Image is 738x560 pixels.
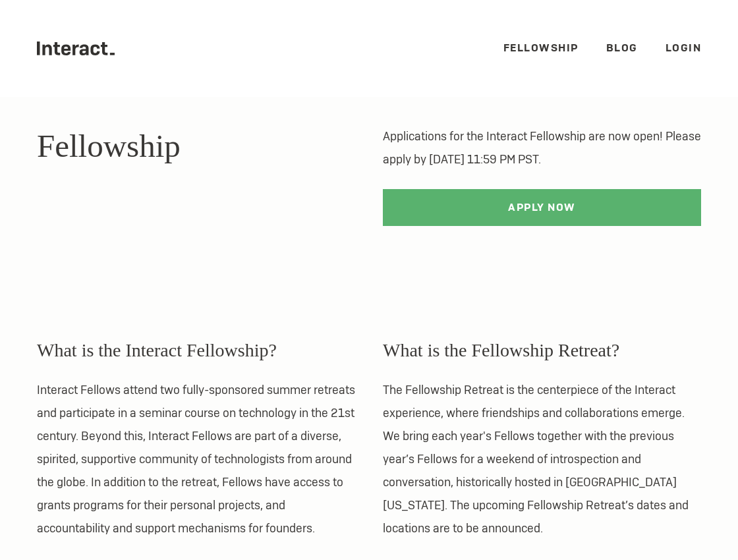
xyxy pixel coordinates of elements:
[666,41,702,55] a: Login
[37,378,355,540] p: Interact Fellows attend two fully-sponsored summer retreats and participate in a seminar course o...
[383,125,701,171] p: Applications for the Interact Fellowship are now open! Please apply by [DATE] 11:59 PM PST.
[383,189,701,226] a: Apply Now
[383,378,701,540] p: The Fellowship Retreat is the centerpiece of the Interact experience, where friendships and colla...
[37,125,355,167] h1: Fellowship
[503,41,579,55] a: Fellowship
[37,337,355,364] h3: What is the Interact Fellowship?
[383,337,701,364] h3: What is the Fellowship Retreat?
[606,41,638,55] a: Blog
